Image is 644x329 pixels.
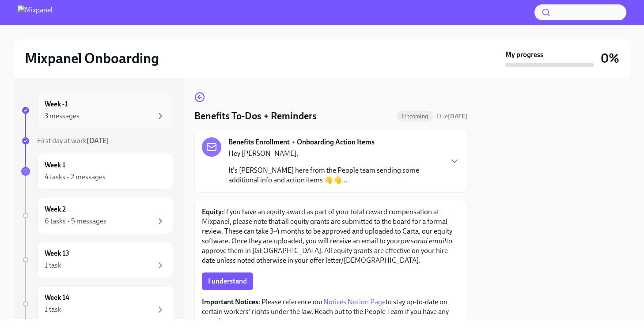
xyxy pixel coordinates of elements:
span: I understand [208,277,247,286]
h6: Week -1 [45,99,68,109]
h3: 0% [601,50,619,66]
strong: Benefits Enrollment + Onboarding Action Items [228,137,375,147]
strong: Equity: [202,208,224,216]
a: Week 26 tasks • 5 messages [21,197,173,234]
div: 1 task [45,305,61,314]
a: Week -13 messages [21,92,173,129]
div: 6 tasks • 5 messages [45,216,106,226]
a: Week 131 task [21,241,173,278]
h6: Week 14 [45,293,69,303]
span: Upcoming [397,113,433,120]
strong: Important Notices [202,298,258,306]
em: personal email [401,237,446,245]
a: First day at work[DATE] [21,136,173,146]
a: Week 141 task [21,285,173,322]
a: Week 14 tasks • 2 messages [21,153,173,190]
button: I understand [202,272,253,290]
strong: [DATE] [87,136,109,145]
p: : Please reference our to stay up-to-date on certain workers' rights under the law. Reach out to ... [202,297,460,326]
h4: Benefits To-Dos + Reminders [194,110,317,123]
h2: Mixpanel Onboarding [25,49,159,67]
span: Due [437,113,467,120]
strong: [DATE] [448,113,467,120]
h6: Week 13 [45,249,69,258]
span: First day at work [37,136,109,145]
span: August 30th, 2025 16:00 [437,112,467,121]
p: Hey [PERSON_NAME], [228,149,442,159]
div: 4 tasks • 2 messages [45,172,106,182]
img: Mixpanel [18,5,53,19]
p: If you have an equity award as part of your total reward compensation at Mixpanel, please note th... [202,207,460,265]
a: Notices Notion Page [323,298,386,306]
h6: Week 1 [45,160,65,170]
div: 1 task [45,261,61,270]
p: It's [PERSON_NAME] here from the People team sending some additional info and action items 👋👋... [228,166,442,185]
h6: Week 2 [45,204,66,214]
strong: My progress [505,50,543,60]
div: 3 messages [45,111,80,121]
